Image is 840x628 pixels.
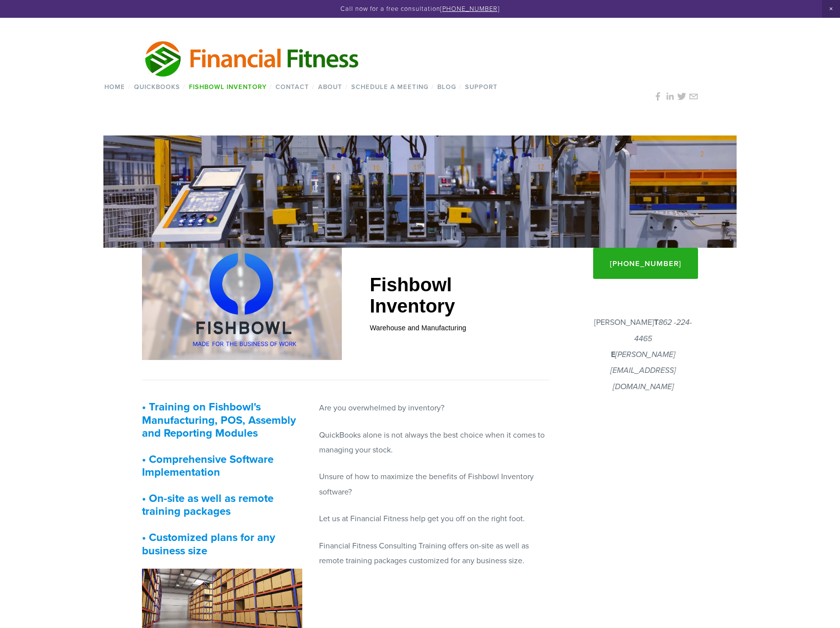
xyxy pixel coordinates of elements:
h3: • Training on Fishbowl's Manufacturing, POS, Assembly and Reporting Modules • Comprehensive Softw... [142,400,302,557]
span: / [345,82,348,91]
a: QuickBooks [131,80,183,94]
em: [PERSON_NAME][EMAIL_ADDRESS][DOMAIN_NAME] [610,350,676,392]
h1: Fishbowl Inventory [142,179,699,204]
a: Home [101,80,128,94]
a: [PHONE_NUMBER] [440,4,500,13]
a: About [315,80,345,94]
a: [PHONE_NUMBER] [593,248,698,279]
span: / [459,82,462,91]
p: QuickBooks alone is not always the best choice when it comes to managing your stock. [319,427,550,457]
p: Call now for a free consultation [19,5,821,13]
a: Fishbowl Inventory [186,80,270,94]
a: Support [462,80,501,94]
a: Contact [272,80,312,94]
p: Warehouse and Manufacturing [370,323,530,333]
strong: T [654,316,658,328]
span: / [128,82,131,91]
p: Unsure of how to maximize the benefits of Fishbowl Inventory software? [319,469,550,499]
p: Let us at Financial Fitness help get you off on the right foot. [319,511,550,526]
img: Financial Fitness Consulting [142,37,361,80]
span: / [431,82,434,91]
span: / [312,82,315,91]
p: Are you overwhelmed by inventory? [319,400,550,415]
em: 862 -224-4465 [634,318,692,343]
p: [PERSON_NAME] [588,314,698,395]
p: Financial Fitness Consulting Training offers on-site as well as remote training packages customiz... [319,538,550,568]
strong: E [611,349,615,360]
a: Schedule a Meeting [348,80,431,94]
span: / [270,82,272,91]
strong: Fishbowl Inventory [370,274,458,316]
span: / [183,82,186,91]
a: Blog [434,80,459,94]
